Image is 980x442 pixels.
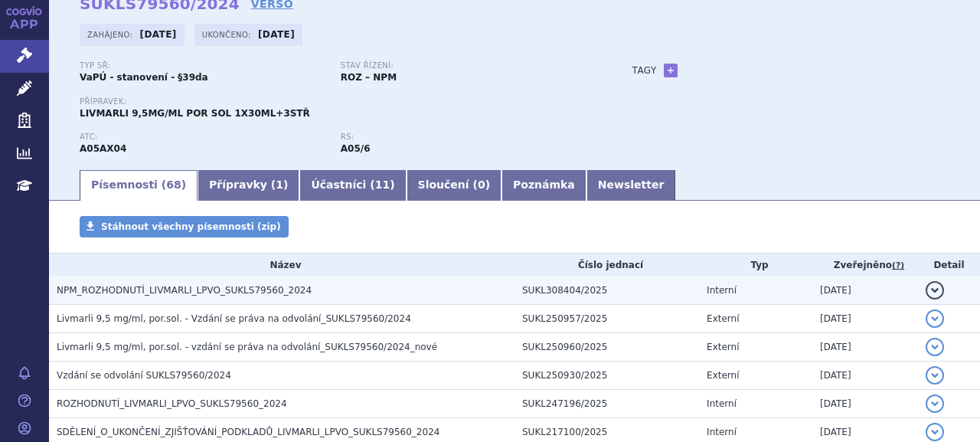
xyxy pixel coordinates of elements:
[80,61,325,70] p: Typ SŘ:
[202,28,254,41] span: Ukončeno:
[707,342,739,352] span: Externí
[514,333,699,362] td: SUKL250960/2025
[478,178,485,191] span: 0
[514,362,699,390] td: SUKL250930/2025
[57,398,287,409] span: ROZHODNUTÍ_LIVMARLI_LPVO_SUKLS79560_2024
[57,313,411,324] span: Livmarli 9,5 mg/ml, por.sol. - Vzdání se práva na odvolání_SUKLS79560/2024
[258,29,295,40] strong: [DATE]
[926,366,944,385] button: detail
[299,170,406,201] a: Účastníci (11)
[80,133,325,142] p: ATC:
[501,170,586,201] a: Poznámka
[812,362,918,390] td: [DATE]
[341,72,397,83] strong: ROZ – NPM
[926,338,944,356] button: detail
[57,285,312,296] span: NPM_ROZHODNUTÍ_LIVMARLI_LPVO_SUKLS79560_2024
[80,97,602,106] p: Přípravek:
[341,133,586,142] p: RS:
[341,143,371,154] strong: maralixibat k léčbě cholestatického pruritu u pacientů s Alagillovým syndromem
[707,427,737,437] span: Interní
[49,254,514,277] th: Název
[926,423,944,441] button: detail
[140,29,177,40] strong: [DATE]
[101,221,281,232] span: Stáhnout všechny písemnosti (zip)
[812,254,918,277] th: Zveřejněno
[918,254,980,277] th: Detail
[80,143,126,154] strong: MARALIXIBAT-CHLORID
[80,170,198,201] a: Písemnosti (68)
[57,370,231,381] span: Vzdání se odvolání SUKLS79560/2024
[514,277,699,305] td: SUKL308404/2025
[514,305,699,333] td: SUKL250957/2025
[812,390,918,418] td: [DATE]
[198,170,299,201] a: Přípravky (1)
[341,61,586,70] p: Stav řízení:
[926,395,944,413] button: detail
[707,370,739,381] span: Externí
[514,254,699,277] th: Číslo jednací
[375,178,390,191] span: 11
[892,260,904,271] abbr: (?)
[57,427,439,437] span: SDĚLENÍ_O_UKONČENÍ_ZJIŠŤOVÁNÍ_PODKLADŮ_LIVMARLI_LPVO_SUKLS79560_2024
[80,108,310,119] span: LIVMARLI 9,5MG/ML POR SOL 1X30ML+3STŘ
[707,313,739,324] span: Externí
[812,333,918,362] td: [DATE]
[707,398,737,409] span: Interní
[812,277,918,305] td: [DATE]
[80,216,289,237] a: Stáhnout všechny písemnosti (zip)
[57,342,437,352] span: Livmarli 9,5 mg/ml, por.sol. - vzdání se práva na odvolání_SUKLS79560/2024_nové
[699,254,812,277] th: Typ
[707,285,737,296] span: Interní
[276,178,283,191] span: 1
[632,61,657,80] h3: Tagy
[926,281,944,300] button: detail
[586,170,676,201] a: Newsletter
[812,305,918,333] td: [DATE]
[407,170,501,201] a: Sloučení (0)
[87,28,136,41] span: Zahájeno:
[166,178,181,191] span: 68
[926,309,944,328] button: detail
[664,64,678,77] a: +
[514,390,699,418] td: SUKL247196/2025
[80,72,208,83] strong: VaPÚ - stanovení - §39da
